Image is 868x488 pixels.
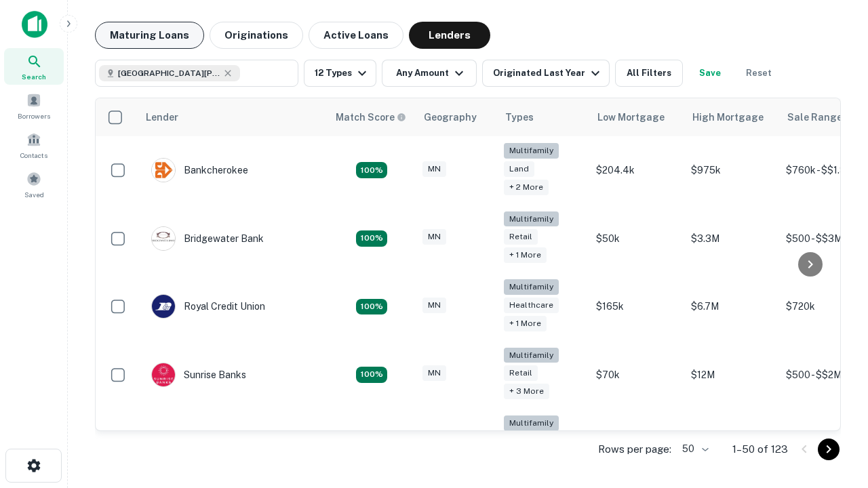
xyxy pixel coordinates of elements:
span: [GEOGRAPHIC_DATA][PERSON_NAME], [GEOGRAPHIC_DATA], [GEOGRAPHIC_DATA] [118,67,220,79]
img: capitalize-icon.png [22,11,47,38]
span: Contacts [20,150,47,161]
h6: Match Score [336,110,403,125]
div: Multifamily [504,143,559,159]
div: Retail [504,229,538,245]
th: Lender [138,98,328,136]
img: picture [152,227,175,250]
td: $975k [684,136,779,205]
th: Capitalize uses an advanced AI algorithm to match your search with the best lender. The match sco... [328,98,416,136]
button: Originations [210,22,303,49]
div: Multifamily [504,279,559,295]
div: Sale Range [787,109,842,125]
div: Matching Properties: 31, hasApolloMatch: undefined [356,367,387,383]
div: MN [422,298,446,313]
button: Active Loans [309,22,403,49]
div: Healthcare [504,298,559,313]
span: Saved [24,189,44,200]
img: picture [152,159,175,182]
div: MN [422,365,446,381]
button: 12 Types [304,60,376,87]
td: $6.7M [684,272,779,341]
p: 1–50 of 123 [732,441,788,457]
td: $150k [589,409,684,477]
div: High Mortgage [692,109,764,125]
th: Types [497,98,589,136]
img: picture [152,363,175,386]
button: Go to next page [818,439,840,460]
div: Land [504,161,534,177]
div: Bridgewater Bank [151,226,264,251]
div: + 2 more [504,180,549,195]
div: Multifamily [504,211,559,227]
button: Maturing Loans [95,22,204,49]
button: Any Amount [382,60,477,87]
div: Matching Properties: 18, hasApolloMatch: undefined [356,299,387,315]
div: MN [422,161,446,177]
a: Search [4,48,64,85]
button: Originated Last Year [482,60,610,87]
button: Reset [737,60,781,87]
a: Saved [4,166,64,203]
th: Low Mortgage [589,98,684,136]
span: Borrowers [18,110,50,121]
button: Save your search to get updates of matches that match your search criteria. [688,60,732,87]
div: Geography [424,109,477,125]
button: Lenders [409,22,490,49]
td: $1.3M [684,409,779,477]
div: Types [505,109,534,125]
iframe: Chat Widget [800,336,868,401]
a: Borrowers [4,87,64,124]
div: Bankcherokee [151,158,248,182]
img: picture [152,295,175,318]
div: 50 [677,439,711,459]
div: + 3 more [504,384,549,399]
div: MN [422,229,446,245]
td: $3.3M [684,205,779,273]
td: $204.4k [589,136,684,205]
p: Rows per page: [598,441,671,457]
th: Geography [416,98,497,136]
td: $70k [589,341,684,409]
span: Search [22,71,46,82]
div: Capitalize uses an advanced AI algorithm to match your search with the best lender. The match sco... [336,110,406,125]
td: $165k [589,272,684,341]
td: $12M [684,341,779,409]
a: Contacts [4,127,64,163]
div: + 1 more [504,247,547,263]
div: + 1 more [504,316,547,331]
div: Matching Properties: 22, hasApolloMatch: undefined [356,230,387,247]
div: Matching Properties: 18, hasApolloMatch: undefined [356,162,387,178]
th: High Mortgage [684,98,779,136]
div: Multifamily [504,348,559,363]
div: Low Mortgage [597,109,665,125]
div: Lender [146,109,178,125]
div: Royal Credit Union [151,294,265,319]
div: Retail [504,365,538,381]
button: All Filters [615,60,683,87]
div: Multifamily [504,415,559,431]
div: Originated Last Year [493,65,604,81]
td: $50k [589,205,684,273]
div: Sunrise Banks [151,363,246,387]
